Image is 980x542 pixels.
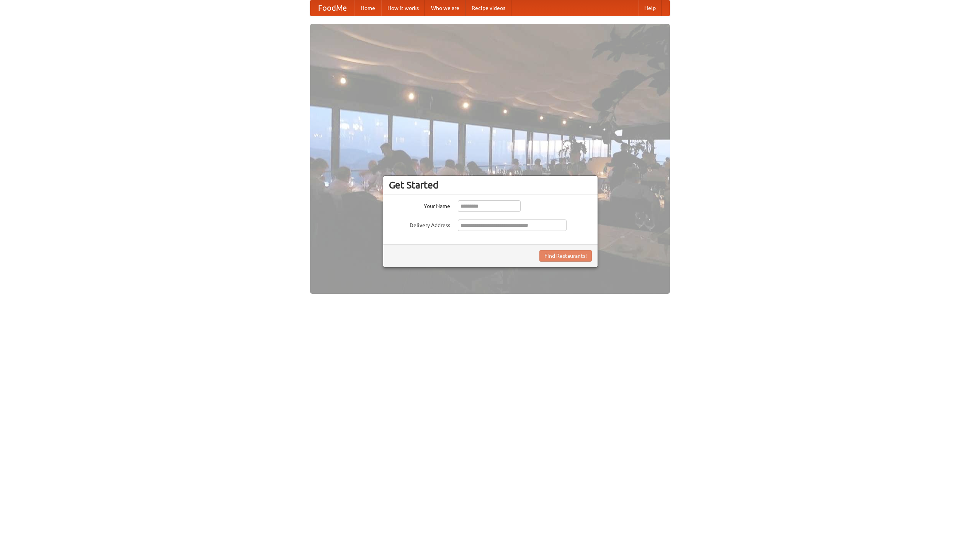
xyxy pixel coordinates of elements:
h3: Get Started [389,179,592,191]
button: Find Restaurants! [539,250,592,262]
label: Your Name [389,200,450,210]
a: Recipe videos [465,0,511,16]
a: Who we are [425,0,465,16]
a: Help [638,0,662,16]
label: Delivery Address [389,219,450,229]
a: FoodMe [310,0,354,16]
a: How it works [381,0,425,16]
a: Home [354,0,381,16]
